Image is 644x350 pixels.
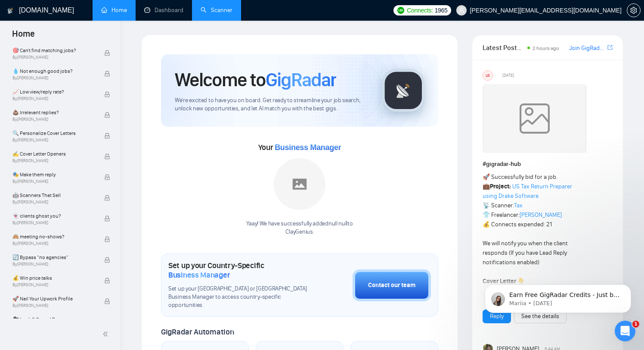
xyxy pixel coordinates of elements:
[627,7,641,14] a: setting
[102,330,111,338] span: double-left
[514,202,523,209] a: Tax
[246,228,353,236] p: ClayGenius .
[12,108,95,117] span: 💩 Irrelevant replies?
[12,129,95,137] span: 🔍 Personalize Cover Letters
[12,212,95,220] span: 👻 clients ghost you?
[627,7,640,14] span: setting
[520,211,562,219] a: [PERSON_NAME]
[483,183,572,200] a: US Tax Return Preparer using Drake Software
[101,6,127,14] a: homeHome
[201,6,232,14] a: searchScanner
[12,274,95,282] span: 💰 Win price talks
[104,216,110,222] span: lock
[12,96,95,101] span: By [PERSON_NAME]
[104,71,110,77] span: lock
[502,72,514,79] span: [DATE]
[104,278,110,284] span: lock
[12,232,95,241] span: 🙈 meeting no-shows?
[104,133,110,139] span: lock
[12,179,95,184] span: By [PERSON_NAME]
[104,195,110,201] span: lock
[607,44,613,51] span: export
[627,3,641,17] button: setting
[258,143,341,152] span: Your
[104,91,110,97] span: lock
[104,153,110,159] span: lock
[275,143,341,152] span: Business Manager
[104,50,110,56] span: lock
[12,241,95,246] span: By [PERSON_NAME]
[472,266,644,327] iframe: Intercom notifications message
[458,7,464,13] span: user
[12,67,95,75] span: 💧 Not enough good jobs?
[12,87,95,96] span: 📈 Low view/reply rate?
[632,321,639,328] span: 1
[483,159,613,169] h1: # gigradar-hub
[12,117,95,122] span: By [PERSON_NAME]
[12,220,95,225] span: By [PERSON_NAME]
[144,6,183,14] a: dashboardDashboard
[266,68,336,91] span: GigRadar
[12,150,95,158] span: ✍️ Cover Letter Openers
[353,269,431,301] button: Contact our team
[246,220,353,236] div: Yaay! We have successfully added null null to
[569,44,606,53] a: Join GigRadar Slack Community
[274,158,325,210] img: placeholder.png
[161,327,234,337] span: GigRadar Automation
[12,315,95,324] span: 🎥 Look & Sound Pro
[104,257,110,263] span: lock
[12,282,95,287] span: By [PERSON_NAME]
[483,71,492,80] div: US
[397,7,404,14] img: upwork-logo.png
[7,4,13,18] img: logo
[407,6,433,15] span: Connects:
[168,270,230,280] span: Business Manager
[5,28,42,46] span: Home
[175,68,336,91] h1: Welcome to
[533,45,559,51] span: 2 hours ago
[12,294,95,303] span: 🚀 Nail Your Upwork Profile
[104,236,110,242] span: lock
[12,75,95,81] span: By [PERSON_NAME]
[382,69,425,112] img: gigradar-logo.png
[175,97,368,113] span: We're excited to have you on board. Get ready to streamline your job search, unlock new opportuni...
[12,170,95,179] span: 🎭 Make them reply
[12,55,95,60] span: By [PERSON_NAME]
[12,46,95,55] span: 🎯 Can't find matching jobs?
[368,281,415,290] div: Contact our team
[12,158,95,163] span: By [PERSON_NAME]
[168,261,310,280] h1: Set up your Country-Specific
[435,6,448,15] span: 1965
[483,84,586,153] img: weqQh+iSagEgQAAAABJRU5ErkJggg==
[168,285,310,309] span: Set up your [GEOGRAPHIC_DATA] or [GEOGRAPHIC_DATA] Business Manager to access country-specific op...
[483,42,525,53] span: Latest Posts from the GigRadar Community
[104,174,110,180] span: lock
[104,112,110,118] span: lock
[12,303,95,308] span: By [PERSON_NAME]
[12,262,95,267] span: By [PERSON_NAME]
[615,321,635,341] iframe: Intercom live chat
[12,137,95,143] span: By [PERSON_NAME]
[12,200,95,205] span: By [PERSON_NAME]
[12,253,95,262] span: 🔄 Bypass “no agencies”
[12,191,95,200] span: 🤖 Scanners That Sell
[607,44,613,52] a: export
[104,298,110,304] span: lock
[490,183,511,190] strong: Project:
